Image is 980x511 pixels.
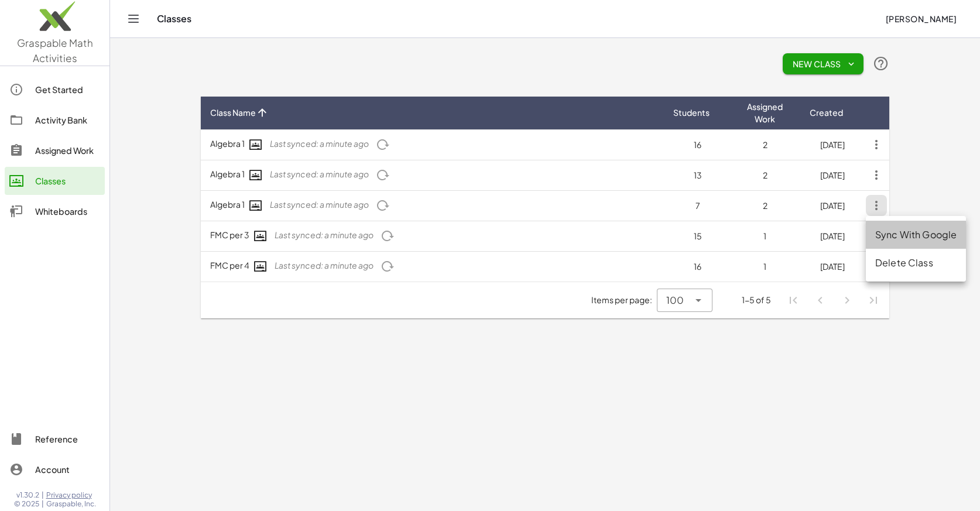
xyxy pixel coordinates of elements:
[5,106,105,134] a: Activity Bank
[35,204,100,218] div: Whiteboards
[46,499,96,509] span: Graspable, Inc.
[201,251,664,282] td: FMC per 4
[17,36,93,64] span: Graspable Math Activities
[5,136,105,164] a: Assigned Work
[201,190,664,221] td: Algebra 1
[741,101,789,125] span: Assigned Work
[876,8,966,29] button: [PERSON_NAME]
[799,129,866,160] td: [DATE]
[46,491,96,500] a: Privacy policy
[210,107,256,119] span: Class Name
[664,190,731,221] td: 7
[124,9,143,28] button: Toggle navigation
[799,160,866,190] td: [DATE]
[673,107,710,119] span: Students
[42,491,44,500] span: |
[35,143,100,157] div: Assigned Work
[5,425,105,453] a: Reference
[783,53,864,74] button: New Class
[275,229,374,240] span: Last synced: a minute ago
[799,251,866,282] td: [DATE]
[270,199,369,210] span: Last synced: a minute ago
[763,200,767,211] span: 2
[270,169,369,179] span: Last synced: a minute ago
[780,287,887,314] nav: Pagination Navigation
[664,221,731,251] td: 15
[810,107,843,119] span: Created
[664,160,731,190] td: 13
[275,260,374,270] span: Last synced: a minute ago
[799,190,866,221] td: [DATE]
[35,113,100,127] div: Activity Bank
[35,462,100,476] div: Account
[792,59,854,69] span: New Class
[875,228,957,242] div: Sync With Google
[270,138,369,149] span: Last synced: a minute ago
[664,251,731,282] td: 16
[35,174,100,188] div: Classes
[16,491,39,500] span: v1.30.2
[742,294,771,306] div: 1-5 of 5
[666,293,684,307] span: 100
[35,83,100,97] div: Get Started
[763,231,766,241] span: 1
[885,13,957,24] span: [PERSON_NAME]
[42,499,44,509] span: |
[591,294,657,306] span: Items per page:
[5,455,105,483] a: Account
[664,129,731,160] td: 16
[5,197,105,225] a: Whiteboards
[875,256,957,270] div: Delete Class
[35,432,100,446] div: Reference
[799,221,866,251] td: [DATE]
[201,160,664,190] td: Algebra 1
[201,129,664,160] td: Algebra 1
[5,167,105,195] a: Classes
[763,170,767,180] span: 2
[763,139,767,150] span: 2
[201,221,664,251] td: FMC per 3
[14,499,39,509] span: © 2025
[5,76,105,104] a: Get Started
[763,261,766,272] span: 1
